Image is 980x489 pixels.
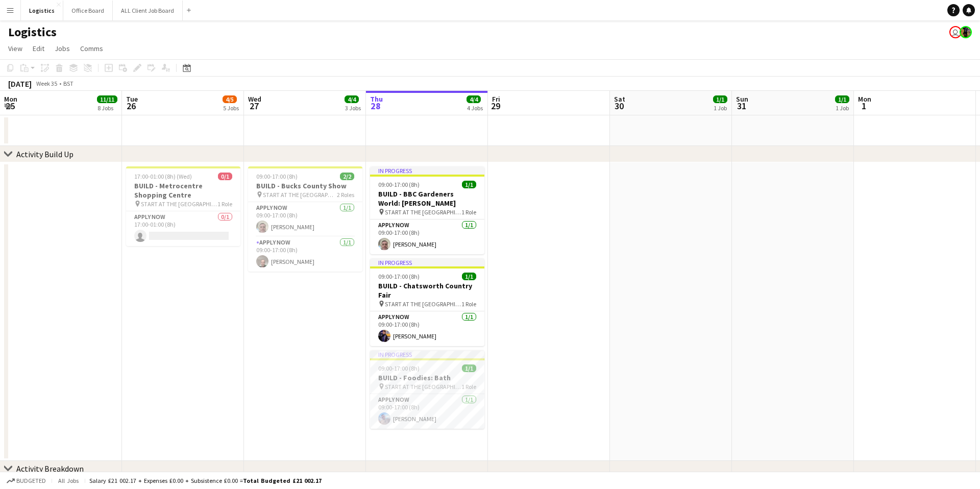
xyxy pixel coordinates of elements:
span: 17:00-01:00 (8h) (Wed) [134,173,192,180]
app-job-card: In progress09:00-17:00 (8h)1/1BUILD - BBC Gardeners World: [PERSON_NAME] START AT THE [GEOGRAPHIC... [370,166,484,254]
h3: BUILD - BBC Gardeners World: [PERSON_NAME] [370,189,484,208]
a: Edit [29,42,48,55]
span: 4/5 [223,95,237,103]
span: 30 [612,100,625,112]
div: 1 Job [836,104,849,112]
app-card-role: APPLY NOW1/109:00-17:00 (8h)[PERSON_NAME] [370,219,484,254]
app-card-role: APPLY NOW1/109:00-17:00 (8h)[PERSON_NAME] [370,394,484,429]
span: 1 Role [461,383,476,390]
app-job-card: In progress09:00-17:00 (8h)1/1BUILD - Chatsworth Country Fair START AT THE [GEOGRAPHIC_DATA]1 Rol... [370,258,484,346]
span: 2 Roles [337,191,354,199]
div: BST [63,80,73,87]
button: Office Board [63,1,113,20]
button: Logistics [21,1,63,20]
span: START AT THE [GEOGRAPHIC_DATA] [385,208,461,216]
span: Sat [614,94,625,104]
div: 3 Jobs [345,104,361,112]
app-card-role: APPLY NOW0/117:00-01:00 (8h) [126,211,240,246]
div: 4 Jobs [467,104,483,112]
a: View [4,42,27,55]
span: Wed [248,94,261,104]
app-card-role: APPLY NOW1/109:00-17:00 (8h)[PERSON_NAME] [248,202,362,237]
span: 1 Role [217,200,232,208]
span: 2/2 [340,173,354,180]
div: 1 Job [714,104,727,112]
span: 09:00-17:00 (8h) [378,181,420,188]
button: Budgeted [5,475,47,486]
span: 28 [369,100,383,112]
div: Activity Build Up [16,149,73,159]
span: 1 Role [461,300,476,308]
h1: Logistics [8,25,57,40]
span: START AT THE [GEOGRAPHIC_DATA] [385,300,461,308]
span: 1/1 [835,95,849,103]
span: 09:00-17:00 (8h) [378,273,420,280]
div: 5 Jobs [223,104,239,112]
span: 25 [3,100,17,112]
app-user-avatar: Julie Renhard Gray [949,26,962,38]
h3: BUILD - Chatsworth Country Fair [370,281,484,300]
button: ALL Client Job Board [113,1,183,20]
span: Sun [736,94,748,104]
div: Salary £21 002.17 + Expenses £0.00 + Subsistence £0.00 = [89,477,322,484]
div: In progress [370,166,484,175]
span: 11/11 [97,95,117,103]
app-job-card: In progress09:00-17:00 (8h)1/1BUILD - Foodies: Bath START AT THE [GEOGRAPHIC_DATA]1 RoleAPPLY NOW... [370,350,484,429]
span: START AT THE [GEOGRAPHIC_DATA] [263,191,337,199]
app-user-avatar: Desiree Ramsey [960,26,972,38]
span: START AT THE [GEOGRAPHIC_DATA] [385,383,461,390]
app-card-role: APPLY NOW1/109:00-17:00 (8h)[PERSON_NAME] [370,311,484,346]
div: In progress [370,258,484,266]
a: Comms [76,42,107,55]
span: 4/4 [345,95,359,103]
span: Week 35 [34,80,59,87]
span: Mon [4,94,17,104]
span: Fri [492,94,500,104]
span: 1/1 [462,273,476,280]
span: Tue [126,94,138,104]
span: Edit [33,44,44,53]
span: Comms [80,44,103,53]
span: View [8,44,22,53]
a: Jobs [51,42,74,55]
app-card-role: APPLY NOW1/109:00-17:00 (8h)[PERSON_NAME] [248,237,362,272]
h3: BUILD - Foodies: Bath [370,373,484,382]
div: 8 Jobs [97,104,117,112]
span: 29 [491,100,500,112]
span: 31 [734,100,748,112]
span: 4/4 [467,95,481,103]
h3: BUILD - Bucks County Show [248,181,362,190]
span: 1/1 [462,181,476,188]
span: 1 Role [461,208,476,216]
span: 09:00-17:00 (8h) [256,173,298,180]
h3: BUILD - Metrocentre Shopping Centre [126,181,240,200]
app-job-card: 17:00-01:00 (8h) (Wed)0/1BUILD - Metrocentre Shopping Centre START AT THE [GEOGRAPHIC_DATA]1 Role... [126,166,240,246]
span: 26 [125,100,138,112]
div: In progress [370,350,484,358]
span: 0/1 [218,173,232,180]
span: 1 [856,100,871,112]
span: Jobs [55,44,70,53]
div: [DATE] [8,79,32,89]
span: Mon [858,94,871,104]
span: 1/1 [713,95,727,103]
span: Budgeted [16,477,46,484]
div: Activity Breakdown [16,463,84,474]
span: 27 [247,100,261,112]
span: Thu [370,94,383,104]
span: All jobs [56,477,81,484]
span: 1/1 [462,364,476,372]
span: Total Budgeted £21 002.17 [243,477,322,484]
span: START AT THE [GEOGRAPHIC_DATA] [141,200,217,208]
span: 09:00-17:00 (8h) [378,364,420,372]
app-job-card: 09:00-17:00 (8h)2/2BUILD - Bucks County Show START AT THE [GEOGRAPHIC_DATA]2 RolesAPPLY NOW1/109:... [248,166,362,272]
